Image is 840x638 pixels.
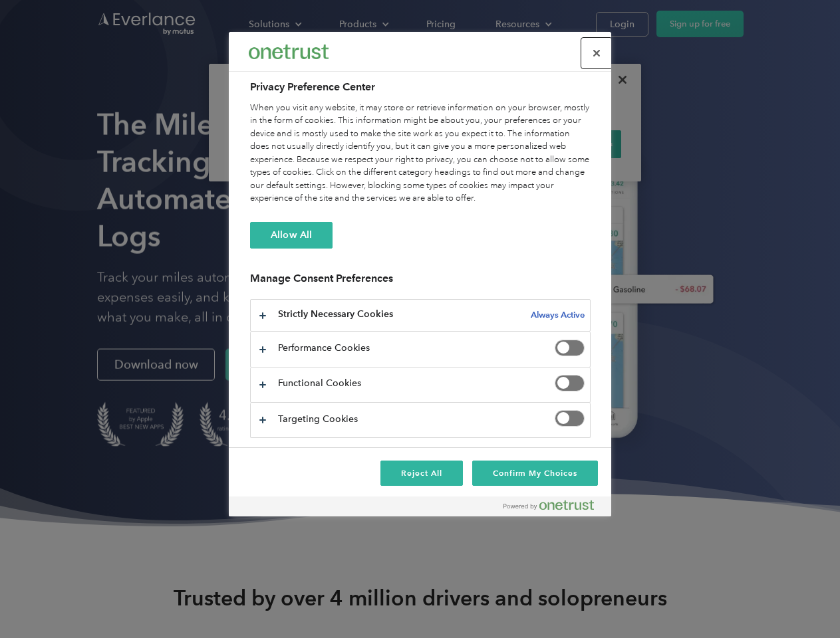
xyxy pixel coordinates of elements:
[380,461,463,486] button: Reject All
[250,102,591,205] div: When you visit any website, it may store or retrieve information on your browser, mostly in the f...
[249,45,329,58] img: Everlance
[250,79,591,95] h2: Privacy Preference Center
[229,32,611,516] div: Privacy Preference Center
[249,39,329,65] div: Everlance
[582,39,611,68] button: Close
[250,222,333,249] button: Allow All
[472,461,598,486] button: Confirm My Choices
[503,500,605,516] a: Powered by OneTrust Opens in a new Tab
[503,500,594,510] img: Powered by OneTrust Opens in a new Tab
[229,32,611,516] div: Preference center
[250,272,591,292] h3: Manage Consent Preferences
